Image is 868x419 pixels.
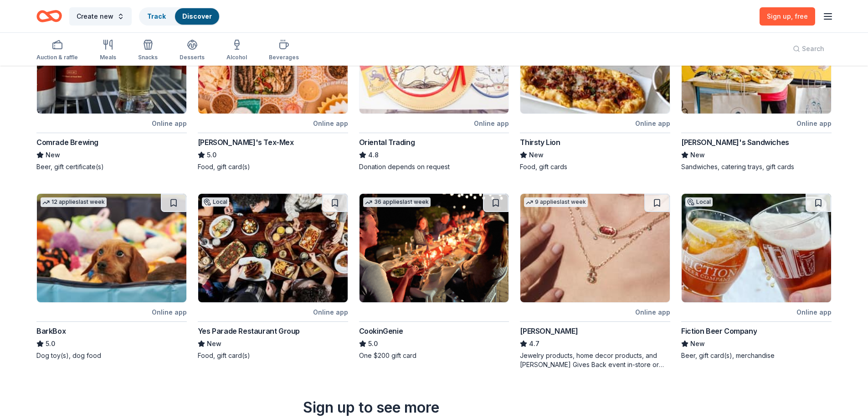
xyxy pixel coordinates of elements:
[36,36,78,66] button: Auction & raffle
[152,118,187,129] div: Online app
[520,326,578,336] div: [PERSON_NAME]
[303,398,565,417] div: Sign up to see more
[313,306,348,318] div: Online app
[520,5,670,171] a: Image for Thirsty Lion 1 applylast weekLocalOnline appThirsty LionNewFood, gift cards
[360,194,509,302] img: Image for CookinGenie
[182,12,212,20] a: Discover
[690,150,705,160] span: New
[635,118,670,129] div: Online app
[363,197,431,207] div: 36 applies last week
[46,338,55,349] span: 5.0
[359,162,509,171] div: Donation depends on request
[207,338,221,349] span: New
[36,193,187,360] a: Image for BarkBox12 applieslast weekOnline appBarkBox5.0Dog toy(s), dog food
[681,326,757,336] div: Fiction Beer Company
[100,36,116,66] button: Meals
[681,137,789,148] div: [PERSON_NAME]'s Sandwiches
[681,162,832,171] div: Sandwiches, catering trays, gift cards
[524,197,588,207] div: 9 applies last week
[529,338,539,349] span: 4.7
[100,54,116,61] div: Meals
[269,36,299,66] button: Beverages
[198,351,348,360] div: Food, gift card(s)
[36,137,98,148] div: Comrade Brewing
[36,326,66,336] div: BarkBox
[198,326,300,336] div: Yes Parade Restaurant Group
[152,306,187,318] div: Online app
[313,118,348,129] div: Online app
[36,5,187,171] a: Image for Comrade BrewingLocalOnline appComrade BrewingNewBeer, gift certificate(s)
[368,150,379,160] span: 4.8
[36,351,187,360] div: Dog toy(s), dog food
[760,7,815,26] a: Sign up, free
[198,5,348,171] a: Image for Chuy's Tex-MexOnline app[PERSON_NAME]'s Tex-Mex5.0Food, gift card(s)
[198,193,348,360] a: Image for Yes Parade Restaurant GroupLocalOnline appYes Parade Restaurant GroupNewFood, gift card(s)
[46,150,60,160] span: New
[796,118,832,129] div: Online app
[180,36,205,66] button: Desserts
[180,54,205,61] div: Desserts
[520,194,670,302] img: Image for Kendra Scott
[682,194,831,302] img: Image for Fiction Beer Company
[359,351,509,360] div: One $200 gift card
[198,194,348,302] img: Image for Yes Parade Restaurant Group
[69,7,132,26] button: Create new
[520,137,560,148] div: Thirsty Lion
[767,12,808,20] span: Sign up
[520,162,670,171] div: Food, gift cards
[368,338,378,349] span: 5.0
[359,326,403,336] div: CookinGenie
[36,5,62,27] a: Home
[681,193,832,360] a: Image for Fiction Beer CompanyLocalOnline appFiction Beer CompanyNewBeer, gift card(s), merchandise
[139,7,220,26] button: TrackDiscover
[681,5,832,171] a: Image for Ike's Sandwiches3 applieslast weekOnline app[PERSON_NAME]'s SandwichesNewSandwiches, ca...
[198,162,348,171] div: Food, gift card(s)
[36,54,78,61] div: Auction & raffle
[269,54,299,61] div: Beverages
[635,306,670,318] div: Online app
[207,150,216,160] span: 5.0
[77,11,113,22] span: Create new
[202,197,229,207] div: Local
[685,197,713,207] div: Local
[226,54,247,61] div: Alcohol
[36,162,187,171] div: Beer, gift certificate(s)
[796,306,832,318] div: Online app
[791,12,808,20] span: , free
[226,36,247,66] button: Alcohol
[41,197,107,207] div: 12 applies last week
[529,150,544,160] span: New
[37,194,186,302] img: Image for BarkBox
[520,351,670,369] div: Jewelry products, home decor products, and [PERSON_NAME] Gives Back event in-store or online (or ...
[359,5,509,171] a: Image for Oriental Trading13 applieslast weekOnline appOriental Trading4.8Donation depends on req...
[138,36,158,66] button: Snacks
[681,351,832,360] div: Beer, gift card(s), merchandise
[359,137,415,148] div: Oriental Trading
[198,137,294,148] div: [PERSON_NAME]'s Tex-Mex
[474,118,509,129] div: Online app
[359,193,509,360] a: Image for CookinGenie36 applieslast weekCookinGenie5.0One $200 gift card
[690,338,705,349] span: New
[147,12,166,20] a: Track
[520,193,670,369] a: Image for Kendra Scott9 applieslast weekOnline app[PERSON_NAME]4.7Jewelry products, home decor pr...
[138,54,158,61] div: Snacks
